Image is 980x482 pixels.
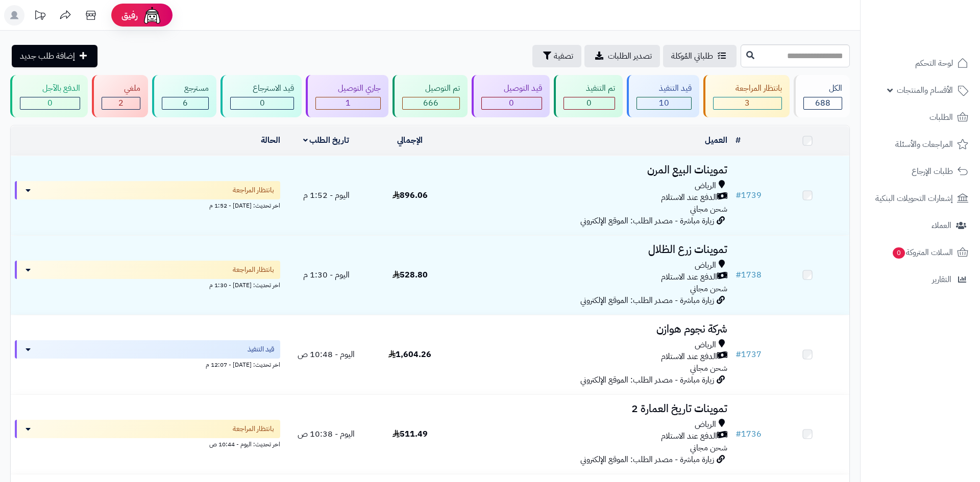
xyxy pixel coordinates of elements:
[690,283,727,295] span: شحن مجاني
[554,50,573,62] span: تصفية
[867,213,974,238] a: العملاء
[663,45,737,67] a: طلباتي المُوكلة
[20,50,75,62] span: إضافة طلب جديد
[15,199,280,210] div: اخر تحديث: [DATE] - 1:52 م
[736,348,762,361] a: #1737
[932,272,951,287] span: التقارير
[303,269,350,281] span: اليوم - 1:30 م
[456,403,727,415] h3: تموينات تاريخ العمارة 2
[304,75,390,117] a: جاري التوصيل 1
[316,97,380,109] div: 1
[912,164,953,179] span: طلبات الإرجاع
[695,260,716,271] span: الرياض
[102,97,140,109] div: 2
[867,186,974,211] a: إشعارات التحويلات البنكية
[393,428,428,440] span: 511.49
[867,105,974,130] a: الطلبات
[580,453,714,466] span: زيارة مباشرة - مصدر الطلب: الموقع الإلكتروني
[260,97,265,109] span: 0
[12,45,97,67] a: إضافة طلب جديد
[895,137,953,151] span: المراجعات والأسئلة
[736,189,762,201] a: #1739
[121,9,138,21] span: رفيق
[150,75,218,117] a: مسترجع 6
[690,362,727,374] span: شحن مجاني
[897,83,953,97] span: الأقسام والمنتجات
[929,110,953,124] span: الطلبات
[867,132,974,157] a: المراجعات والأسئلة
[532,45,581,67] button: تصفية
[736,134,741,146] a: #
[867,51,974,75] a: لوحة التحكم
[183,97,188,109] span: 6
[584,45,660,67] a: تصدير الطلبات
[552,75,625,117] a: تم التنفيذ 0
[393,189,428,201] span: 896.06
[867,240,974,265] a: السلات المتروكة0
[564,97,615,109] div: 0
[390,75,469,117] a: تم التوصيل 666
[303,189,350,201] span: اليوم - 1:52 م
[563,83,615,94] div: تم التنفيذ
[671,50,713,62] span: طلباتي المُوكلة
[736,428,762,440] a: #1736
[298,428,355,440] span: اليوم - 10:38 ص
[162,83,209,94] div: مسترجع
[701,75,792,117] a: بانتظار المراجعة 3
[261,134,280,146] a: الحالة
[892,245,953,260] span: السلات المتروكة
[397,134,423,146] a: الإجمالي
[346,97,351,109] span: 1
[736,428,741,440] span: #
[625,75,701,117] a: قيد التنفيذ 10
[867,267,974,292] a: التقارير
[661,192,717,204] span: الدفع عند الاستلام
[403,97,459,109] div: 666
[815,97,830,109] span: 688
[315,83,381,94] div: جاري التوصيل
[586,97,592,109] span: 0
[713,83,782,94] div: بانتظار المراجعة
[736,348,741,361] span: #
[15,279,280,290] div: اخر تحديث: [DATE] - 1:30 م
[230,83,294,94] div: قيد الاسترجاع
[736,269,762,281] a: #1738
[608,50,652,62] span: تصدير الطلبات
[803,83,842,94] div: الكل
[695,419,716,430] span: الرياض
[47,97,53,109] span: 0
[456,244,727,256] h3: تموينات زرع الظلال
[867,159,974,184] a: طلبات الإرجاع
[142,5,162,26] img: ai-face.png
[298,348,355,361] span: اليوم - 10:48 ص
[20,97,80,109] div: 0
[233,265,274,275] span: بانتظار المراجعة
[915,56,953,70] span: لوحة التحكم
[745,97,750,109] span: 3
[637,97,691,109] div: 10
[509,97,514,109] span: 0
[695,339,716,351] span: الرياض
[423,97,438,109] span: 666
[661,271,717,283] span: الدفع عند الاستلام
[102,83,140,94] div: ملغي
[118,97,124,109] span: 2
[393,269,428,281] span: 528.80
[218,75,304,117] a: قيد الاسترجاع 0
[456,164,727,176] h3: تموينات البيع المرن
[233,185,274,195] span: بانتظار المراجعة
[580,215,714,227] span: زيارة مباشرة - مصدر الطلب: الموقع الإلكتروني
[233,424,274,434] span: بانتظار المراجعة
[661,430,717,442] span: الدفع عند الاستلام
[911,25,970,46] img: logo-2.png
[580,294,714,307] span: زيارة مباشرة - مصدر الطلب: الموقع الإلكتروني
[482,97,542,109] div: 0
[20,83,80,94] div: الدفع بالآجل
[690,203,727,215] span: شحن مجاني
[303,134,350,146] a: تاريخ الطلب
[388,348,431,361] span: 1,604.26
[661,351,717,363] span: الدفع عند الاستلام
[15,438,280,449] div: اخر تحديث: اليوم - 10:44 ص
[580,374,714,386] span: زيارة مباشرة - مصدر الطلب: الموقع الإلكتروني
[893,247,905,259] span: 0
